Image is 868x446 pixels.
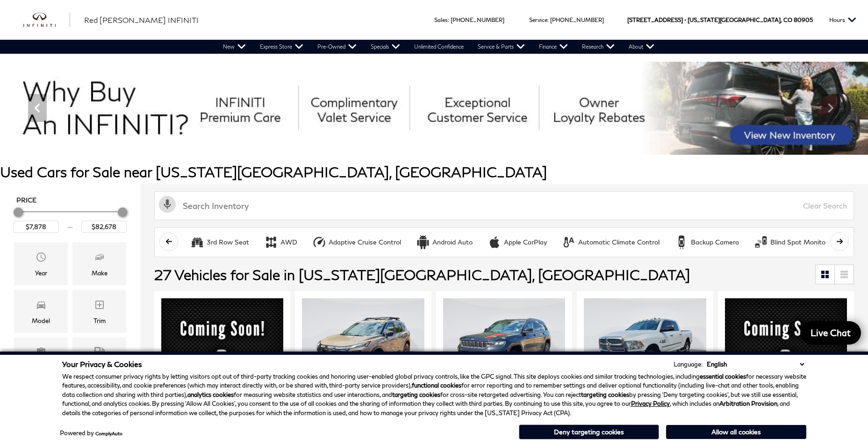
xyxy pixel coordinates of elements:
strong: Arbitration Provision [719,400,777,407]
div: Previous [28,94,47,122]
a: Privacy Policy [631,400,670,407]
div: 3rd Row Seat [207,238,249,246]
a: Live Chat [800,321,861,345]
div: Backup Camera [691,238,739,246]
button: Deny targeting cookies [519,424,659,439]
svg: Click to toggle on voice search [159,196,176,213]
div: Language: [674,361,703,367]
div: Price [14,204,127,233]
button: Backup CameraBackup Camera [669,232,744,252]
h5: Price [16,196,124,204]
span: 27 Vehicles for Sale in [US_STATE][GEOGRAPHIC_DATA], [GEOGRAPHIC_DATA] [154,266,690,283]
div: Backup Camera [674,235,689,249]
div: Powered by [60,430,122,436]
button: Android AutoAndroid Auto [411,232,478,252]
div: Automatic Climate Control [578,238,660,246]
button: scroll right [830,232,849,251]
button: Automatic Climate ControlAutomatic Climate Control [557,232,665,252]
p: We respect consumer privacy rights by letting visitors opt out of third-party tracking cookies an... [62,372,806,418]
button: Blind Spot MonitorBlind Spot Monitor [749,232,833,252]
div: Blind Spot Monitor [754,235,768,249]
span: Red [PERSON_NAME] INFINITI [84,15,199,24]
button: AWDAWD [259,232,302,252]
a: [STREET_ADDRESS] • [US_STATE][GEOGRAPHIC_DATA], CO 80905 [627,16,813,23]
a: Pre-Owned [310,40,364,54]
a: Research [575,40,622,54]
strong: functional cookies [412,381,461,389]
span: Go to slide 3 [436,137,445,147]
strong: essential cookies [700,373,746,380]
strong: analytics cookies [187,391,234,398]
strong: targeting cookies [392,391,440,398]
div: Android Auto [416,235,430,249]
button: 3rd Row Seat3rd Row Seat [185,232,254,252]
a: ComplyAuto [95,431,122,436]
div: Next [821,94,840,122]
div: AWD [264,235,278,249]
span: Go to slide 2 [423,137,432,147]
a: Red [PERSON_NAME] INFINITI [84,14,199,26]
div: Adaptive Cruise Control [329,238,401,246]
span: Model [36,297,47,316]
a: [PHONE_NUMBER] [451,16,504,23]
div: Adaptive Cruise Control [312,235,326,249]
div: Android Auto [432,238,473,246]
div: Model [32,316,50,326]
div: FueltypeFueltype [72,338,126,381]
img: 2020 Audi Q5 e 55 Prestige [161,298,283,392]
div: ModelModel [14,290,68,333]
div: Apple CarPlay [504,238,547,246]
div: 3rd Row Seat [190,235,204,249]
div: FeaturesFeatures [14,338,68,381]
div: MakeMake [72,242,126,285]
div: Maximum Price [118,208,127,217]
span: Sales [434,16,448,23]
div: YearYear [14,242,68,285]
img: 2025 Nissan Rogue Rock Creek [302,298,424,390]
select: Language Select [704,360,806,369]
button: Adaptive Cruise ControlAdaptive Cruise Control [307,232,406,252]
a: Express Store [253,40,310,54]
input: Search Inventory [154,191,854,220]
a: Service & Parts [471,40,532,54]
strong: targeting cookies [581,391,629,398]
a: About [622,40,661,54]
span: Your Privacy & Cookies [62,360,142,368]
div: Minimum Price [14,208,23,217]
button: scroll left [159,232,178,251]
div: TrimTrim [72,290,126,333]
a: Finance [532,40,575,54]
a: [PHONE_NUMBER] [550,16,604,23]
a: Unlimited Confidence [407,40,471,54]
input: Maximum [81,221,127,233]
span: Go to slide 4 [449,137,459,147]
span: Live Chat [806,327,855,338]
span: Fueltype [94,345,105,363]
span: : [547,16,549,23]
div: Trim [93,316,106,326]
span: Make [94,249,105,268]
button: Apple CarPlayApple CarPlay [482,232,552,252]
span: Features [36,345,47,363]
img: 2016 Ram 2500 Lone Star [584,298,706,390]
a: Specials [364,40,407,54]
input: Minimum [14,221,59,233]
span: Go to slide 1 [410,137,419,147]
div: Blind Spot Monitor [770,238,828,246]
button: Allow all cookies [666,425,806,439]
div: Automatic Climate Control [562,235,576,249]
a: infiniti [23,13,70,28]
nav: Main Navigation [216,40,661,54]
span: Service [529,16,547,23]
span: Year [36,249,47,268]
img: 2022 Lincoln Nautilus Black Label [725,298,847,392]
span: Trim [94,297,105,316]
a: New [216,40,253,54]
div: Make [92,268,108,278]
span: : [448,16,449,23]
div: AWD [280,238,297,246]
div: Year [35,268,47,278]
img: INFINITI [23,13,70,28]
img: 2022 Jeep Grand Cherokee Trailhawk [443,298,565,390]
